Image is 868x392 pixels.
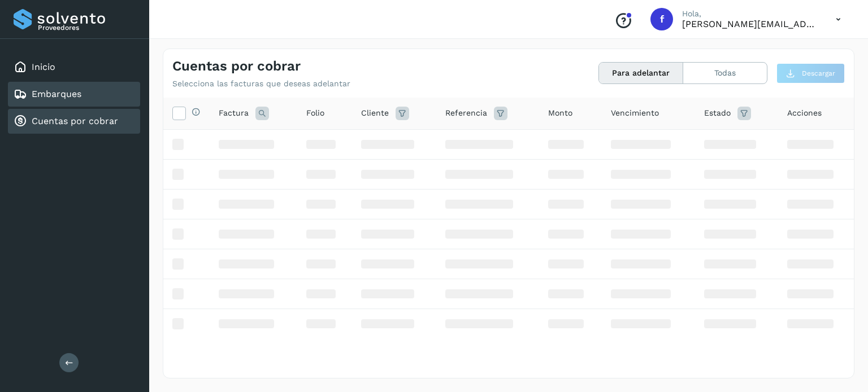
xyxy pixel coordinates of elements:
span: Factura [219,107,249,119]
span: Cliente [361,107,389,119]
button: Todas [683,63,767,83]
p: Selecciona las facturas que deseas adelantar [172,79,350,89]
a: Cuentas por cobrar [32,116,118,126]
p: Proveedores [38,24,136,32]
h4: Cuentas por cobrar [172,58,301,74]
div: Cuentas por cobrar [8,109,140,134]
span: Estado [704,107,731,119]
span: Descargar [802,68,835,78]
p: flor.compean@gruporeyes.com.mx [682,19,818,29]
p: Hola, [682,9,818,19]
span: Acciones [787,107,822,119]
a: Embarques [32,89,81,99]
span: Vencimiento [611,107,659,119]
a: Inicio [32,61,55,72]
span: Referencia [445,107,487,119]
div: Inicio [8,55,140,80]
button: Descargar [776,63,845,83]
div: Embarques [8,82,140,107]
button: Para adelantar [599,63,683,83]
span: Folio [306,107,324,119]
span: Monto [548,107,572,119]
